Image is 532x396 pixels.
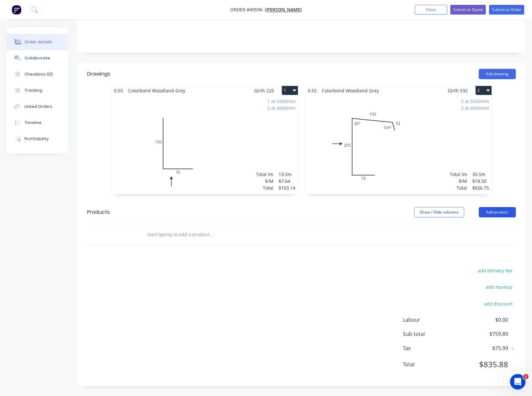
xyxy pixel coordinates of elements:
div: $/M [450,178,467,184]
button: add delivery fee [474,266,516,275]
div: 35.5m [472,171,489,178]
button: Submit as Quote [450,5,486,15]
div: Drawings [87,70,110,78]
div: Profitability [25,136,49,142]
div: Order details [25,39,52,45]
span: Colorbond Woodland Grey [126,86,188,95]
span: Labour [403,316,460,324]
div: $/M [256,178,273,184]
button: Checklists 0/0 [6,66,68,82]
div: Checklists 0/0 [25,71,53,77]
span: $759.89 [460,330,508,338]
button: Tracking [6,82,68,99]
iframe: Intercom live chat [510,374,526,390]
div: $18.50 [472,178,489,184]
span: Order #49596 - [230,7,265,13]
div: 0150751 at 5500mm2 at 4000mmTotal lm$/MTotal13.5m$7.64$103.14 [111,95,298,194]
div: 13.5m [279,171,295,178]
span: Girth 225 [254,86,274,95]
span: Sub total [403,330,460,338]
a: [PERSON_NAME] [265,7,302,13]
div: Notes [87,14,516,20]
button: add markup [483,283,516,291]
input: Start typing to add a product... [147,228,276,241]
div: Tracking [25,88,42,93]
button: Timeline [6,115,68,131]
button: Add drawing [479,69,516,79]
span: 1 [523,374,528,379]
div: 5 at 5500mm [461,98,489,105]
div: Total [450,184,467,191]
span: 0.55 [305,86,319,95]
button: Collaborate [6,50,68,66]
div: Collaborate [25,55,50,61]
button: Add product [479,207,516,217]
div: Total lm [256,171,273,178]
span: Girth 532 [448,86,468,95]
button: Close [415,5,447,15]
span: Colorbond Woodland Grey [319,86,382,95]
button: Order details [6,34,68,50]
div: 2 at 4000mm [461,105,489,111]
button: add discount [481,299,516,308]
div: Linked Orders [25,104,52,109]
div: 07525515052105º85º5 at 5500mm2 at 4000mmTotal lm$/MTotal35.5m$18.50$656.75 [305,95,492,194]
div: $656.75 [472,184,489,191]
span: Tax [403,344,460,352]
button: Linked Orders [6,99,68,115]
span: $75.99 [460,344,508,352]
div: $103.14 [279,184,295,191]
div: Total [256,184,273,191]
span: Total [403,360,460,368]
div: 1 at 5500mm [267,98,295,105]
button: Show / Hide columns [414,207,464,217]
span: $0.00 [460,316,508,324]
img: Factory [12,5,21,15]
div: $7.64 [279,178,295,184]
button: 1 [282,86,298,95]
div: Total lm [450,171,467,178]
button: Profitability [6,131,68,147]
span: $835.88 [460,359,508,370]
div: 2 at 4000mm [267,105,295,111]
button: 2 [476,86,492,95]
div: Products [87,208,110,216]
span: 0.55 [111,86,126,95]
div: Timeline [25,120,42,126]
button: Submit as Order [489,5,524,15]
